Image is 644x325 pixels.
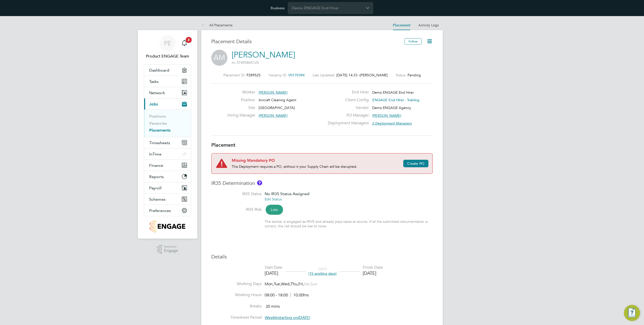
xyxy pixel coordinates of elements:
div: [DATE] [363,270,383,276]
em: [DATE] [298,315,310,320]
span: Missing Mandatory PO [232,158,399,164]
h3: Details [211,253,433,260]
span: Engage [164,249,178,253]
label: End Hirer [327,90,369,95]
nav: Main navigation [138,30,197,239]
label: Vendor [327,105,369,111]
span: 2 [186,37,192,43]
span: Demo ENGAGE End Hirer [372,90,414,95]
button: Schemes [144,194,191,205]
label: Working Hours [211,292,262,298]
span: Network [149,90,165,95]
button: Timesheets [144,137,191,148]
span: Product ENGAGE Team [144,53,191,59]
span: P289525 [247,73,261,77]
span: starting on [265,315,310,320]
span: [DATE] 14:33 - [336,73,360,77]
button: Jobs [144,98,191,110]
label: Deployment Managers [327,121,369,126]
a: [PERSON_NAME] [232,50,295,60]
span: AM [211,50,227,66]
span: Finance [149,163,163,168]
label: Client Config [327,97,369,103]
a: Go to home page [144,220,191,233]
button: Finance [144,160,191,171]
a: Powered byEngage [157,245,178,254]
div: [DATE] [265,270,282,276]
button: Engage Resource Center [624,305,640,321]
span: Dashboard [149,68,169,73]
span: Low [266,205,283,215]
button: InTime [144,148,191,159]
div: Jobs [144,110,191,137]
label: Status [396,73,406,77]
label: Worker [227,90,255,95]
label: Position [227,97,255,103]
label: Timesheet Period [211,315,262,320]
span: Mon, [265,282,274,287]
label: IR35 Risk [211,207,262,212]
span: InTime [149,152,162,156]
button: About IR35 [257,180,262,185]
a: Edit Status [265,197,282,201]
span: Sat, [304,282,310,287]
span: [PERSON_NAME] [259,90,288,95]
img: engagetech2-logo-retina.png [150,220,186,233]
button: Reports [144,171,191,182]
p: This Deployment requires a PO, without it your Supply Chain will be disrupted. [232,164,399,169]
label: IR35 Status [211,191,262,197]
span: Tue, [274,282,281,287]
label: PO Manager [327,113,369,118]
label: Working Days [211,281,262,287]
a: Vacancies [149,121,167,126]
span: Sun [310,282,317,287]
a: Tasks [144,76,191,87]
span: Preferences [149,208,171,213]
div: 08:00 - 18:00 [265,293,309,298]
label: Business [271,6,285,10]
span: (15 working days) [308,271,337,276]
b: Placement [211,142,235,148]
label: Hiring Manager [227,113,255,118]
h3: IR35 Determination [211,180,433,186]
label: Breaks [211,304,262,309]
span: Schemes [149,197,166,202]
button: Preferences [144,205,191,216]
span: Payroll [149,186,162,190]
span: V0170394 [288,73,305,77]
label: Last Updated [313,73,334,77]
span: PE [164,40,171,46]
span: Powered by [164,245,178,249]
em: Weekly [265,315,278,320]
span: Wed, [281,282,291,287]
a: All Placements [201,23,232,27]
div: DAYS [306,267,339,276]
a: Activity Logs [418,23,439,27]
label: Vacancy ID [269,73,286,77]
span: No IR35 Status Assigned [265,191,309,196]
span: 2 Deployment Managers [372,121,412,126]
button: Network [144,87,191,98]
span: Jobs [149,102,158,106]
button: Create PO [403,160,428,167]
button: Payroll [144,182,191,193]
span: [PERSON_NAME] [360,73,388,77]
div: Start Date [265,265,282,270]
span: Tasks [149,79,158,84]
span: [PERSON_NAME] [259,113,288,118]
span: Thu, [291,282,298,287]
span: Fri, [298,282,304,287]
a: Positions [149,114,166,119]
span: m: 07495845125 [232,60,259,65]
span: Aircraft Cleaning Agent [259,98,296,102]
a: PEProduct ENGAGE Team [144,35,191,59]
a: Dashboard [144,65,191,76]
span: Timesheets [149,140,170,145]
h3: Placement Details [211,38,401,45]
span: Pending [408,73,421,77]
div: Finish Date [363,265,383,270]
span: ENGAGE End Hirer - Training [372,98,419,102]
label: Site [227,105,255,111]
div: The worker is engaged as PAYE and already pays taxes at source. If all the submitted documentatio... [265,219,433,228]
a: Placement [393,23,410,27]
